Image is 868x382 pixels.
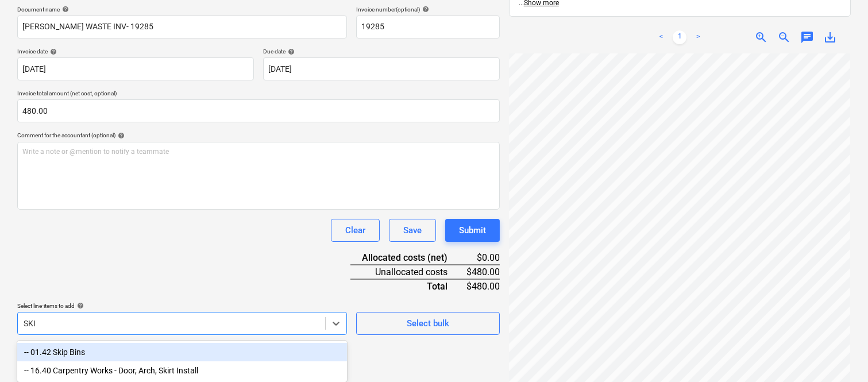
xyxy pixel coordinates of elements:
input: Invoice date not specified [17,57,254,80]
span: help [286,48,295,55]
iframe: Chat Widget [811,327,868,382]
div: -- 01.42 Skip Bins [17,343,347,361]
span: save_alt [823,30,837,44]
div: Allocated costs (net) [350,251,466,265]
p: Invoice total amount (net cost, optional) [17,90,500,99]
span: chat [800,30,814,44]
button: Select bulk [356,312,500,335]
input: Invoice number [356,16,500,38]
div: Comment for the accountant (optional) [17,132,500,139]
span: help [115,132,125,139]
span: help [48,48,57,55]
div: -- 16.40 Carpentry Works - Door, Arch, Skirt Install [17,361,347,380]
div: Save [403,223,422,238]
div: Document name [17,6,347,13]
input: Document name [17,16,347,38]
div: Invoice number (optional) [356,6,500,13]
span: zoom_in [754,30,768,44]
a: Previous page [654,30,668,44]
div: Submit [459,223,486,238]
button: Submit [445,219,500,242]
button: Clear [331,219,380,242]
div: Clear [345,223,365,238]
div: Unallocated costs [350,265,466,279]
span: help [420,6,429,13]
a: Next page [691,30,705,44]
div: $0.00 [466,251,500,265]
input: Invoice total amount (net cost, optional) [17,99,500,122]
div: Select line-items to add [17,302,347,310]
span: help [60,6,69,13]
span: zoom_out [777,30,791,44]
div: $480.00 [466,265,500,279]
a: Page 1 is your current page [673,30,686,44]
div: Select bulk [407,316,449,331]
span: help [75,302,84,309]
div: Invoice date [17,48,254,55]
button: Save [389,219,436,242]
input: Due date not specified [263,57,500,80]
div: $480.00 [466,279,500,293]
div: Due date [263,48,500,55]
div: Total [350,279,466,293]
